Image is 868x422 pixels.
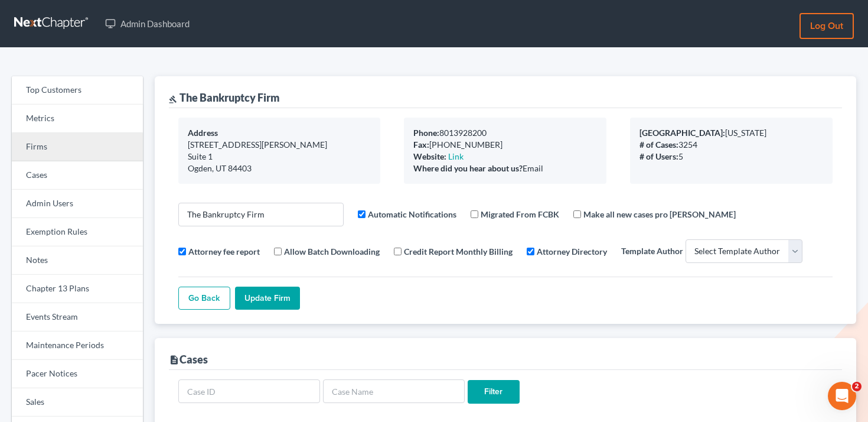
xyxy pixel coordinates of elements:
b: Website: [413,151,446,161]
a: Pacer Notices [12,360,143,388]
a: Top Customers [12,76,143,105]
div: 8013928200 [413,127,597,139]
a: Go Back [178,287,230,310]
i: gavel [169,95,177,103]
div: [PHONE_NUMBER] [413,139,597,151]
a: Admin Users [12,190,143,218]
a: Firms [12,133,143,161]
label: Migrated From FCBK [481,208,559,220]
div: Suite 1 [188,151,371,163]
label: Credit Report Monthly Billing [404,245,513,258]
div: 5 [639,151,823,163]
a: Cases [12,161,143,190]
input: Case Name [323,379,465,403]
div: Ogden, UT 84403 [188,163,371,174]
span: 2 [852,382,862,391]
b: Address [188,128,218,138]
input: Update Firm [235,287,300,310]
b: Where did you hear about us? [413,163,523,173]
b: Fax: [413,139,429,150]
a: Exemption Rules [12,218,143,246]
label: Automatic Notifications [368,208,456,220]
div: [STREET_ADDRESS][PERSON_NAME] [188,139,371,151]
a: Metrics [12,105,143,133]
div: [US_STATE] [639,127,823,139]
i: description [169,355,180,365]
div: Cases [169,352,208,366]
label: Allow Batch Downloading [284,245,380,258]
label: Attorney Directory [537,245,607,258]
b: [GEOGRAPHIC_DATA]: [639,128,725,138]
label: Make all new cases pro [PERSON_NAME] [583,208,736,220]
div: 3254 [639,139,823,151]
a: Admin Dashboard [99,13,195,34]
div: Email [413,163,597,174]
b: Phone: [413,128,439,138]
a: Sales [12,388,143,417]
input: Filter [468,380,520,404]
label: Template Author [621,245,683,257]
a: Notes [12,246,143,275]
b: # of Cases: [639,139,678,150]
a: Link [448,151,464,161]
a: Chapter 13 Plans [12,275,143,303]
div: The Bankruptcy Firm [169,90,280,105]
label: Attorney fee report [188,245,260,258]
a: Log out [800,13,854,39]
b: # of Users: [639,151,678,161]
input: Case ID [178,379,320,403]
a: Maintenance Periods [12,332,143,360]
a: Events Stream [12,303,143,332]
iframe: Intercom live chat [828,382,856,410]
